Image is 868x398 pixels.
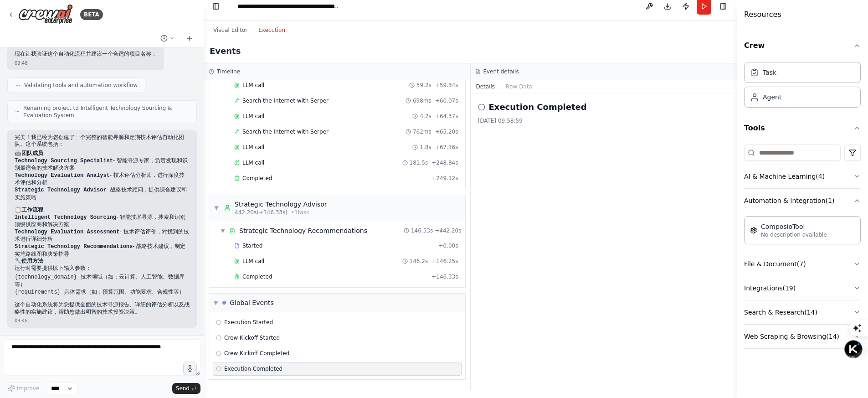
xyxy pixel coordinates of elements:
button: Crew [744,33,861,58]
span: + 249.12s [431,175,458,182]
div: Strategic Technology Recommendations [239,226,367,235]
span: Improve [17,385,39,392]
code: Technology Sourcing Specialist [15,158,113,164]
p: 这个自动化系统将为您提供全面的技术寻源报告、详细的评估分析以及战略性的实施建议，帮助您做出明智的技术投资决策。 [15,301,190,315]
span: + 146.25s [431,258,458,265]
li: - 战略技术顾问，提供综合建议和实施策略 [15,186,190,201]
div: Crew [744,58,861,115]
span: LLM call [242,159,264,166]
strong: 工作流程 [21,207,43,213]
span: Send [176,385,190,392]
span: + 442.20s [435,227,461,234]
span: + 0.00s [438,242,458,249]
span: LLM call [242,82,264,89]
img: ComposioTool [750,227,757,234]
span: + 248.84s [431,159,458,166]
button: Search & Research(14) [744,300,861,324]
span: Execution Started [224,319,273,326]
span: + 146.33s [431,273,458,280]
h3: Event details [483,68,519,75]
span: 698ms [413,97,431,104]
span: + 67.16s [435,144,458,151]
span: + 60.07s [435,97,458,104]
h2: 🤖 [15,150,190,157]
button: Integrations(19) [744,276,861,300]
button: File & Document(7) [744,252,861,276]
li: - 智能技术寻源，搜索和识别顶级供应商和解决方案 [15,214,190,228]
span: ▼ [220,227,226,234]
span: Completed [242,273,272,280]
code: Strategic Technology Advisor [15,187,107,193]
button: Execution [253,25,291,36]
div: Agent [763,93,781,102]
div: Automation & Integration(1) [744,212,861,252]
span: • 1 task [291,209,309,216]
p: No description available [761,231,827,238]
span: Crew Kickoff Completed [224,350,289,357]
span: Renaming project to Intelligent Technology Sourcing & Evaluation System [23,104,189,119]
div: [DATE] 09:58:59 [478,117,730,124]
span: + 64.37s [435,113,458,120]
li: - 技术评估评价，对找到的技术进行详细分析 [15,228,190,243]
span: Crew Kickoff Started [224,334,280,341]
button: Improve [4,382,43,394]
button: Web Scraping & Browsing(14) [744,325,861,348]
div: Global Events [230,298,274,307]
button: Visual Editor [208,25,253,36]
span: 59.2s [416,82,431,89]
div: Strategic Technology Advisor [235,200,327,209]
span: LLM call [242,258,264,265]
span: + 59.34s [435,82,458,89]
div: 09:48 [15,60,157,67]
div: Task [763,68,776,77]
span: 1.8s [420,144,431,151]
button: Tools [744,115,861,141]
h3: Timeline [217,68,240,75]
p: 现在让我验证这个自动化流程并建议一个合适的项目名称： [15,51,157,58]
h2: Execution Completed [489,101,587,114]
p: 运行时需要提供以下输入参数： [15,265,190,272]
span: Search the internet with Serper [242,97,329,104]
span: 181.5s [410,159,428,166]
h2: 📋 [15,207,190,214]
code: {requirements} [15,289,61,295]
strong: 使用方法 [21,258,43,264]
p: 完美！我已经为您创建了一个完整的智能寻源和定期技术评估自动化团队。这个系统包括： [15,134,190,148]
span: Search the internet with Serper [242,128,329,135]
button: AI & Machine Learning(4) [744,165,861,188]
button: Click to speak your automation idea [183,362,197,375]
button: Send [172,383,200,394]
div: 09:48 [15,317,190,324]
span: 4.2s [420,113,431,120]
div: BETA [80,9,103,20]
img: Logo [18,4,73,25]
code: Intelligent Technology Sourcing [15,214,116,221]
span: LLM call [242,113,264,120]
span: 146.33s [411,227,433,234]
span: 442.20s (+146.33s) [235,209,288,216]
span: Started [242,242,262,249]
li: - 技术领域（如：云计算、人工智能、数据库等） [15,274,190,288]
nav: breadcrumb [237,2,340,11]
strong: 团队成员 [21,150,43,156]
button: Details [471,80,501,93]
span: 146.2s [410,258,428,265]
button: Start a new chat [182,33,197,44]
li: - 智能寻源专家，负责发现和识别最适合的技术解决方案 [15,157,190,172]
li: - 战略技术建议，制定实施路线图和决策指导 [15,243,190,258]
li: - 具体需求（如：预算范围、功能要求、合规性等） [15,289,190,296]
span: LLM call [242,144,264,151]
span: + 65.20s [435,128,458,135]
button: Automation & Integration(1) [744,189,861,212]
span: 762ms [413,128,431,135]
li: - 技术评估分析师，进行深度技术评估和分析 [15,172,190,186]
span: Completed [242,175,272,182]
code: Strategic Technology Recommendations [15,243,133,250]
code: Technology Evaluation Analyst [15,172,110,179]
code: Technology Evaluation Assessment [15,229,119,235]
h4: Resources [744,9,781,20]
h2: Events [210,45,241,57]
code: {technology_domain} [15,274,77,280]
h2: 🔧 [15,258,190,265]
span: Execution Completed [224,365,282,372]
